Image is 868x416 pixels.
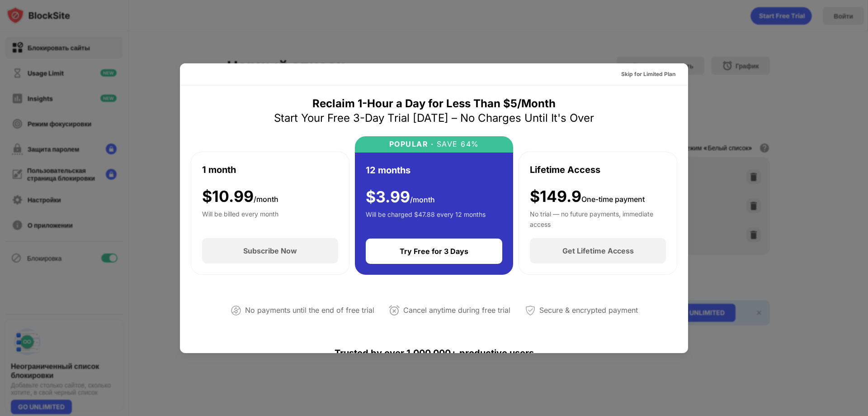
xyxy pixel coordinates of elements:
[389,305,400,316] img: cancel-anytime
[366,210,486,228] div: Will be charged $47.88 every 12 months
[403,304,510,317] div: Cancel anytime during free trial
[202,187,278,206] div: $ 10.99
[389,140,434,148] div: POPULAR ·
[410,195,435,204] span: /month
[621,70,675,79] div: Skip for Limited Plan
[525,305,536,316] img: secured-payment
[254,195,278,204] span: /month
[191,331,677,375] div: Trusted by over 1,000,000+ productive users
[366,163,410,177] div: 12 months
[530,163,600,177] div: Lifetime Access
[202,209,278,227] div: Will be billed every month
[202,163,236,177] div: 1 month
[243,246,297,255] div: Subscribe Now
[434,140,479,148] div: SAVE 64%
[245,304,374,317] div: No payments until the end of free trial
[312,96,556,111] div: Reclaim 1-Hour a Day for Less Than $5/Month
[530,209,666,227] div: No trial — no future payments, immediate access
[539,304,638,317] div: Secure & encrypted payment
[274,111,594,125] div: Start Your Free 3-Day Trial [DATE] – No Charges Until It's Over
[231,305,241,316] img: not-paying
[530,187,645,206] div: $149.9
[581,195,645,204] span: One-time payment
[562,246,634,255] div: Get Lifetime Access
[366,188,435,206] div: $ 3.99
[400,247,468,256] div: Try Free for 3 Days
